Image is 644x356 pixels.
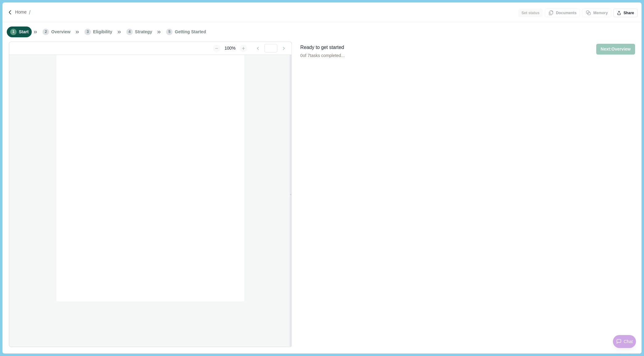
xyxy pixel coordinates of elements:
[135,29,152,35] span: Strategy
[300,44,345,51] div: Ready to get started
[126,29,133,35] span: 4
[222,45,239,51] div: 100%
[51,29,70,35] span: Overview
[253,45,263,52] button: Go to previous page
[93,29,112,35] span: Eligibility
[7,10,13,15] img: Forward slash icon
[175,29,206,35] span: Getting Started
[19,29,29,35] span: Start
[213,45,220,52] button: Zoom out
[26,10,33,15] img: Forward slash icon
[624,338,633,345] span: Chat
[240,45,247,52] button: Zoom in
[166,29,173,35] span: 5
[613,335,636,348] button: Chat
[15,9,26,15] a: Home
[10,29,17,35] span: 1
[279,45,289,52] button: Go to next page
[596,44,635,55] button: Next:Overview
[43,29,49,35] span: 2
[84,29,91,35] span: 3
[300,52,345,59] p: 0 of 7 tasks completed...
